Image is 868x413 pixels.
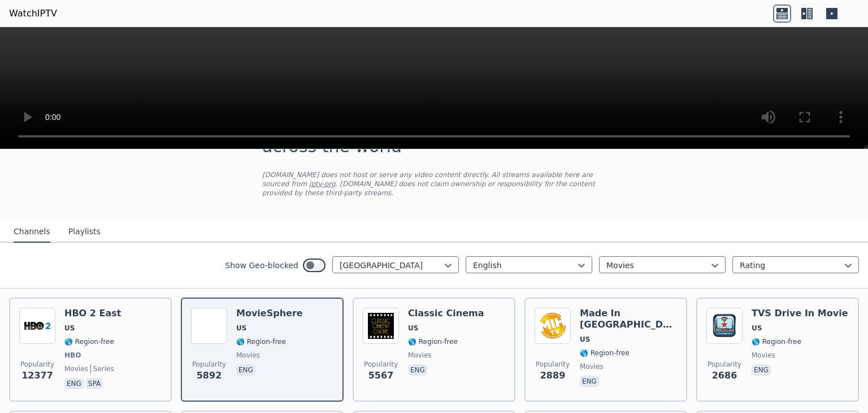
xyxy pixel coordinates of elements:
[236,337,286,346] span: 🌎 Region-free
[408,308,484,319] h6: Classic Cinema
[752,324,762,333] span: US
[64,324,75,333] span: US
[408,351,432,360] span: movies
[540,369,566,382] span: 2889
[580,308,677,330] h6: Made In [GEOGRAPHIC_DATA]
[236,308,303,319] h6: MovieSphere
[21,369,53,382] span: 12377
[64,364,88,373] span: movies
[309,180,336,188] a: iptv-org
[236,324,246,333] span: US
[363,308,399,344] img: Classic Cinema
[580,362,604,371] span: movies
[68,221,101,243] button: Playlists
[64,308,121,319] h6: HBO 2 East
[536,360,570,369] span: Popularity
[90,364,114,373] span: series
[19,308,55,344] img: HBO 2 East
[752,337,801,346] span: 🌎 Region-free
[752,364,771,376] p: eng
[580,376,599,387] p: eng
[535,308,571,344] img: Made In Hollywood
[197,369,222,382] span: 5892
[225,260,298,271] label: Show Geo-blocked
[64,378,84,389] p: eng
[408,324,418,333] span: US
[752,351,775,360] span: movies
[752,308,848,319] h6: TVS Drive In Movie
[708,360,741,369] span: Popularity
[580,335,590,344] span: US
[64,351,81,360] span: HBO
[262,170,606,197] p: [DOMAIN_NAME] does not host or serve any video content directly. All streams available here are s...
[706,308,743,344] img: TVS Drive In Movie
[9,7,57,20] a: WatchIPTV
[408,364,427,376] p: eng
[192,360,226,369] span: Popularity
[86,378,103,389] p: spa
[368,369,394,382] span: 5567
[20,360,54,369] span: Popularity
[191,308,227,344] img: MovieSphere
[580,349,630,358] span: 🌎 Region-free
[408,337,458,346] span: 🌎 Region-free
[14,221,50,243] button: Channels
[236,351,260,360] span: movies
[236,364,255,376] p: eng
[364,360,398,369] span: Popularity
[712,369,737,382] span: 2686
[64,337,114,346] span: 🌎 Region-free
